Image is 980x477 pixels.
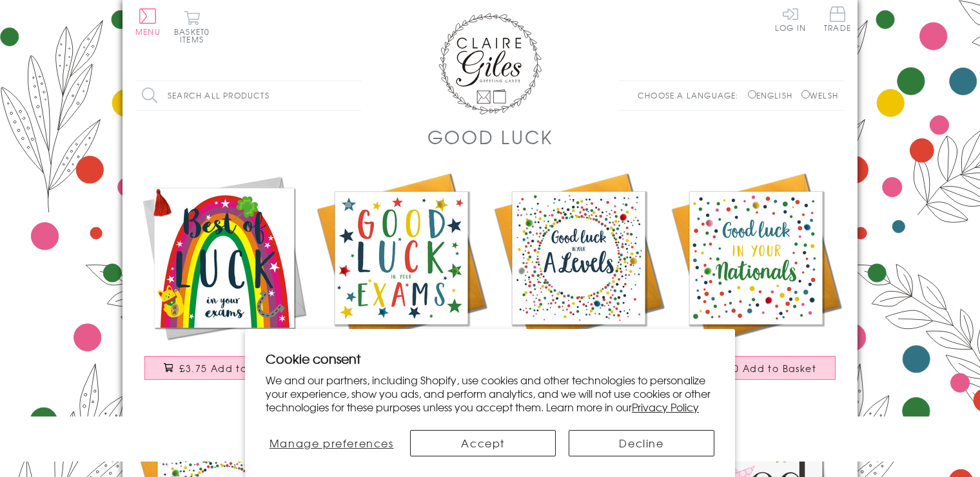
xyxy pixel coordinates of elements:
[824,6,851,32] span: Trade
[632,399,699,415] a: Privacy Policy
[748,89,799,101] label: English
[801,89,838,101] label: Welsh
[266,350,714,368] h2: Cookie consent
[667,169,845,346] img: Good Luck in Nationals Card, Dots, Embellished with pompoms
[638,89,745,101] p: Choose a language:
[490,169,667,393] a: A Level Good Luck Card, Dotty Circle, Embellished with pompoms £3.50 Add to Basket
[180,26,210,45] span: 0 items
[135,169,313,393] a: Good Luck Exams Card, Rainbow, Embellished with a colourful tassel £3.75 Add to Basket
[676,356,836,380] button: £3.50 Add to Basket
[348,81,361,110] input: Search
[313,169,490,393] a: Exam Good Luck Card, Stars, Embellished with pompoms £3.50 Add to Basket
[569,430,714,456] button: Decline
[174,10,210,43] button: Basket0 items
[135,8,161,35] button: Menu
[490,169,667,346] img: A Level Good Luck Card, Dotty Circle, Embellished with pompoms
[266,373,714,413] p: We and our partners, including Shopify, use cookies and other technologies to personalize your ex...
[144,356,304,380] button: £3.75 Add to Basket
[135,169,313,346] img: Good Luck Exams Card, Rainbow, Embellished with a colourful tassel
[748,90,756,98] input: English
[801,90,810,98] input: Welsh
[775,6,806,32] a: Log In
[410,430,556,456] button: Accept
[667,169,845,393] a: Good Luck in Nationals Card, Dots, Embellished with pompoms £3.50 Add to Basket
[427,124,553,150] h1: Good Luck
[266,430,397,456] button: Manage preferences
[711,362,816,375] span: £3.50 Add to Basket
[438,13,542,115] img: Claire Giles Greetings Cards
[135,26,161,37] span: Menu
[824,6,851,34] a: Trade
[269,435,394,451] span: Manage preferences
[179,362,284,375] span: £3.75 Add to Basket
[135,81,361,110] input: Search all products
[313,169,490,346] img: Exam Good Luck Card, Stars, Embellished with pompoms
